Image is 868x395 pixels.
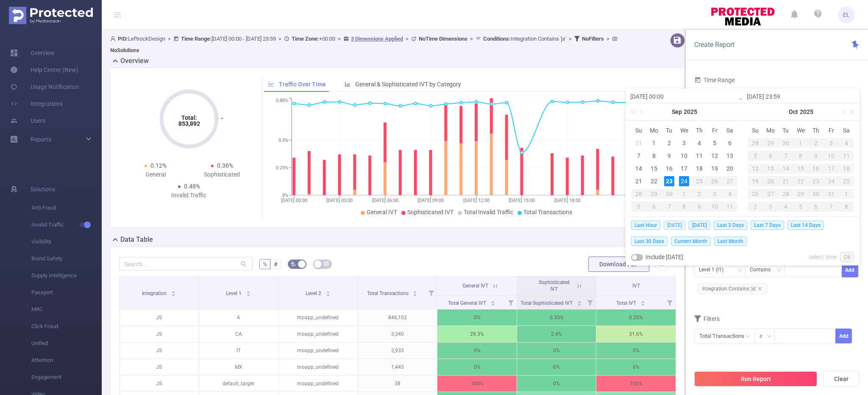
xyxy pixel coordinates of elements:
[629,103,640,120] a: Last year (Control + left)
[165,36,173,42] span: >
[839,151,854,161] div: 11
[694,77,734,83] span: Time Range
[778,189,793,199] div: 28
[181,36,211,42] b: Time Range:
[823,137,839,149] td: October 3, 2025
[692,149,707,162] td: September 11, 2025
[692,137,707,149] td: September 4, 2025
[31,216,102,233] span: Invalid Traffic
[823,200,839,213] td: November 7, 2025
[282,193,288,198] tspan: 0%
[707,188,722,200] td: October 3, 2025
[793,124,809,137] th: Wed
[692,162,707,175] td: September 18, 2025
[677,149,692,162] td: September 10, 2025
[10,44,55,61] a: Overview
[823,371,860,387] button: Clear
[748,162,763,175] td: October 12, 2025
[725,138,735,148] div: 6
[677,175,692,188] td: September 24, 2025
[122,170,189,179] div: General
[178,120,200,127] tspan: 853,892
[778,175,793,188] td: October 21, 2025
[217,162,233,169] span: 0.36%
[646,162,662,175] td: September 15, 2025
[823,163,839,174] div: 17
[808,138,823,148] div: 2
[778,151,793,161] div: 7
[649,151,659,161] div: 8
[646,202,662,212] div: 6
[677,189,692,199] div: 1
[788,103,799,120] a: Oct
[748,149,763,162] td: October 5, 2025
[808,124,823,137] th: Thu
[335,36,343,42] span: >
[793,151,809,161] div: 8
[778,149,793,162] td: October 7, 2025
[778,176,793,186] div: 21
[10,112,45,129] a: Users
[823,138,839,148] div: 3
[677,188,692,200] td: October 1, 2025
[835,329,852,343] button: Add
[292,36,319,42] b: Time Zone:
[31,352,102,369] span: Attention
[694,138,704,148] div: 4
[31,131,51,148] a: Reports
[110,47,139,53] b: No Solutions
[722,189,737,199] div: 4
[9,7,93,24] img: Protected Media
[707,202,722,212] div: 10
[677,127,692,134] span: We
[509,198,535,203] tspan: [DATE] 15:00
[463,198,489,203] tspan: [DATE] 12:00
[823,175,839,188] td: October 24, 2025
[748,176,763,186] div: 19
[631,149,646,162] td: September 7, 2025
[808,189,823,199] div: 30
[748,137,763,149] td: September 28, 2025
[787,221,824,230] span: Last 14 Days
[631,237,668,246] span: Last 30 Days
[722,175,737,188] td: September 27, 2025
[326,198,353,203] tspan: [DATE] 03:00
[483,36,511,42] b: Conditions :
[793,202,809,212] div: 5
[419,36,467,42] b: No Time Dimensions
[276,36,284,42] span: >
[10,78,79,95] a: Usage Notification
[181,114,197,121] tspan: Total:
[823,124,839,137] th: Fri
[646,188,662,200] td: September 29, 2025
[748,188,763,200] td: October 26, 2025
[677,202,692,212] div: 8
[722,202,737,212] div: 11
[808,200,823,213] td: November 6, 2025
[276,165,288,171] tspan: 0.25%
[662,137,677,149] td: September 2, 2025
[692,189,707,199] div: 2
[776,268,782,273] i: icon: down
[664,163,674,174] div: 16
[467,36,476,42] span: >
[694,151,704,161] div: 11
[707,149,722,162] td: September 12, 2025
[10,95,63,112] a: Integrations
[582,36,604,42] b: No Filters
[722,176,737,186] div: 27
[793,189,809,199] div: 29
[737,268,743,273] i: icon: down
[10,61,78,78] a: Help Center (New)
[839,200,854,213] td: November 8, 2025
[355,81,461,88] span: General & Sophisticated IVT by Category
[778,138,793,148] div: 30
[31,199,102,216] span: Anti-Fraud
[793,138,809,148] div: 1
[646,149,662,162] td: September 8, 2025
[823,162,839,175] td: October 17, 2025
[631,137,646,149] td: August 31, 2025
[751,221,784,230] span: Last 7 Days
[268,81,274,87] i: icon: line-chart
[763,127,778,134] span: Mo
